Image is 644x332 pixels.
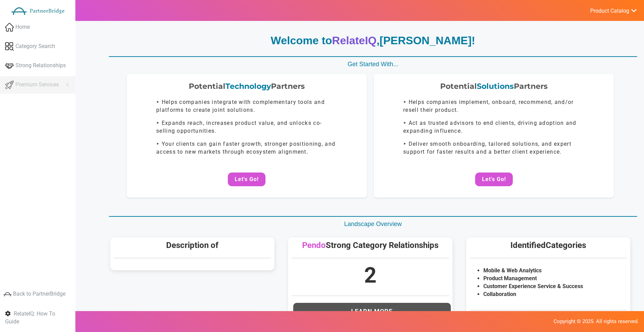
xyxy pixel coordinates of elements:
[381,81,607,92] div: Potential Partners
[5,310,55,325] span: RelateIQ: How To Guide
[590,8,629,14] span: Product Catalog
[348,61,398,68] span: Get Started With...
[364,263,376,288] span: 2
[403,119,584,135] p: ‣ Act as trusted advisors to end clients, driving adoption and expanding influence.
[475,173,513,186] button: Let's Go!
[5,318,639,325] p: Copyright © 2025. All rights reserved.
[302,240,326,250] span: Pendo
[134,81,360,92] div: Potential Partners
[228,173,265,186] button: Let's Go!
[15,23,30,31] span: Home
[271,34,475,47] strong: Welcome to , !
[483,267,627,275] li: Mobile & Web Analytics
[403,140,584,156] p: ‣ Deliver smooth onboarding, tailored solutions, and expert support for faster results and a bett...
[293,303,450,320] button: Learn More
[156,140,337,156] p: ‣ Your clients can gain faster growth, stronger positioning, and access to new markets through ec...
[583,6,637,15] a: Product Catalog
[332,34,376,47] span: RelateIQ
[470,241,627,250] h5: Identified Categories
[483,290,627,298] li: Collaboration
[403,98,584,114] p: ‣ Helps companies implement, onboard, recommend, and/or resell their product.
[380,34,471,47] span: [PERSON_NAME]
[225,82,271,91] span: Technology
[156,119,337,135] p: ‣ Expands reach, increases product value, and unlocks co-selling opportunities.
[13,291,65,297] span: Back to PartnerBridge
[292,241,449,250] h5: Strong Category Relationships
[114,241,271,250] h5: Description of
[344,221,402,227] span: Landscape Overview
[15,43,55,50] span: Category Search
[3,290,12,298] img: greyIcon.png
[156,98,337,114] p: ‣ Helps companies integrate with complementary tools and platforms to create joint solutions.
[15,62,66,70] span: Strong Relationships
[477,82,514,91] span: Solutions
[483,283,627,290] li: Customer Experience Service & Success
[483,275,627,283] li: Product Management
